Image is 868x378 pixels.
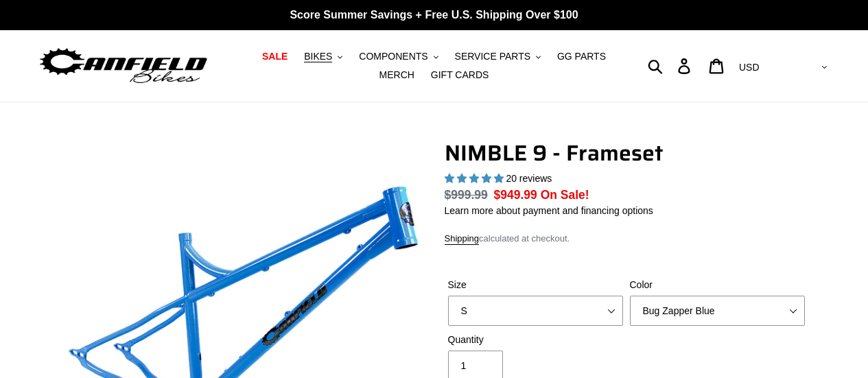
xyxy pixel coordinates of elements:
span: $949.99 [494,188,537,202]
s: $999.99 [445,188,488,202]
a: SALE [255,47,294,66]
span: 20 reviews [506,173,552,184]
div: calculated at checkout. [445,232,808,246]
a: GG PARTS [550,47,613,66]
span: SERVICE PARTS [455,51,530,62]
span: GIFT CARDS [431,69,489,81]
a: GIFT CARDS [424,66,496,84]
button: SERVICE PARTS [448,47,548,66]
label: Size [448,278,623,292]
a: Learn more about payment and financing options [445,205,653,216]
span: MERCH [379,69,414,81]
button: COMPONENTS [352,47,445,66]
button: BIKES [297,47,349,66]
a: MERCH [373,66,421,84]
a: Shipping [445,233,480,245]
span: SALE [262,51,288,62]
span: 4.90 stars [445,173,506,184]
img: Canfield Bikes [38,45,209,88]
span: COMPONENTS [359,51,427,62]
span: GG PARTS [557,51,606,62]
span: On Sale! [541,186,589,204]
h1: NIMBLE 9 - Frameset [445,140,808,166]
label: Quantity [448,333,623,347]
span: BIKES [304,51,332,62]
label: Color [630,278,805,292]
